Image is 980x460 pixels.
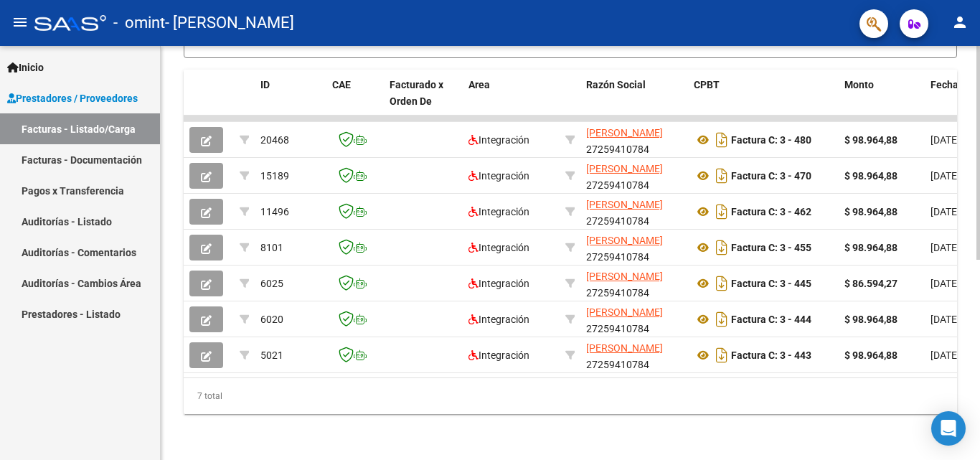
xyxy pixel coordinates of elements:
span: [PERSON_NAME] [586,163,663,174]
span: 6025 [260,278,283,289]
div: 7 total [184,378,957,414]
span: - [PERSON_NAME] [165,7,294,39]
strong: $ 98.964,88 [844,314,897,325]
datatable-header-cell: Monto [839,70,925,133]
span: 15189 [260,170,289,182]
strong: Factura C: 3 - 462 [731,206,811,217]
span: [PERSON_NAME] [586,342,663,354]
strong: Factura C: 3 - 470 [731,170,811,182]
span: 11496 [260,206,289,217]
span: Prestadores / Proveedores [7,90,138,106]
span: Inicio [7,60,44,75]
strong: $ 86.594,27 [844,278,897,289]
datatable-header-cell: Facturado x Orden De [384,70,463,133]
span: [DATE] [930,314,960,325]
div: 27259410784 [586,268,682,299]
strong: Factura C: 3 - 455 [731,242,811,253]
span: Integración [468,134,529,146]
datatable-header-cell: CPBT [688,70,839,133]
span: [PERSON_NAME] [586,199,663,210]
span: Integración [468,278,529,289]
span: - omint [113,7,165,39]
strong: Factura C: 3 - 445 [731,278,811,289]
datatable-header-cell: ID [255,70,326,133]
datatable-header-cell: Area [463,70,560,133]
strong: Factura C: 3 - 443 [731,349,811,361]
span: Area [468,79,490,90]
span: ID [260,79,270,90]
i: Descargar documento [712,308,731,331]
span: [DATE] [930,349,960,361]
span: Razón Social [586,79,646,90]
div: Open Intercom Messenger [931,411,966,446]
datatable-header-cell: Razón Social [580,70,688,133]
strong: $ 98.964,88 [844,206,897,217]
strong: $ 98.964,88 [844,349,897,361]
span: Integración [468,314,529,325]
span: 5021 [260,349,283,361]
span: [DATE] [930,242,960,253]
span: [DATE] [930,170,960,182]
div: 27259410784 [586,125,682,155]
strong: $ 98.964,88 [844,170,897,182]
mat-icon: menu [11,14,29,31]
div: 27259410784 [586,233,682,263]
span: CAE [332,79,351,90]
div: 27259410784 [586,340,682,370]
span: [PERSON_NAME] [586,306,663,318]
i: Descargar documento [712,344,731,367]
span: [DATE] [930,278,960,289]
span: [PERSON_NAME] [586,235,663,246]
span: [PERSON_NAME] [586,271,663,282]
div: 27259410784 [586,304,682,334]
mat-icon: person [951,14,969,31]
span: [DATE] [930,206,960,217]
div: 27259410784 [586,161,682,191]
span: [PERSON_NAME] [586,127,663,139]
span: Integración [468,242,529,253]
div: 27259410784 [586,197,682,227]
span: 6020 [260,314,283,325]
i: Descargar documento [712,128,731,151]
strong: $ 98.964,88 [844,242,897,253]
span: Integración [468,206,529,217]
strong: Factura C: 3 - 444 [731,314,811,325]
i: Descargar documento [712,200,731,223]
datatable-header-cell: CAE [326,70,384,133]
strong: Factura C: 3 - 480 [731,134,811,146]
span: 20468 [260,134,289,146]
span: 8101 [260,242,283,253]
i: Descargar documento [712,272,731,295]
span: Integración [468,170,529,182]
i: Descargar documento [712,164,731,187]
span: Monto [844,79,874,90]
span: [DATE] [930,134,960,146]
span: Integración [468,349,529,361]
span: CPBT [694,79,720,90]
span: Facturado x Orden De [390,79,443,107]
strong: $ 98.964,88 [844,134,897,146]
i: Descargar documento [712,236,731,259]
